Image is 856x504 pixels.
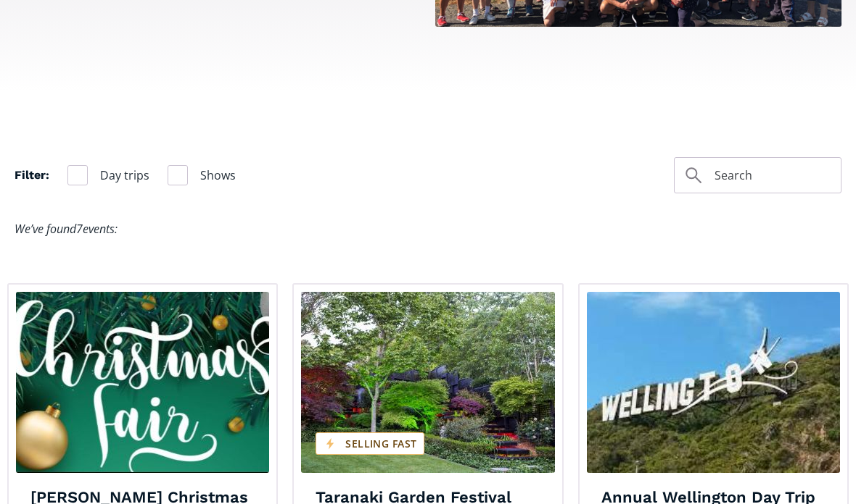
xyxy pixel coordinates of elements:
[316,433,424,455] div: Selling fast
[15,219,118,240] div: We’ve found events:
[674,158,841,194] form: Filter 2
[674,158,841,194] input: Search day trips and shows
[200,167,236,186] span: Shows
[76,222,83,238] span: 7
[15,166,236,186] form: Filter
[100,167,149,186] span: Day trips
[15,168,49,184] h4: Filter:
